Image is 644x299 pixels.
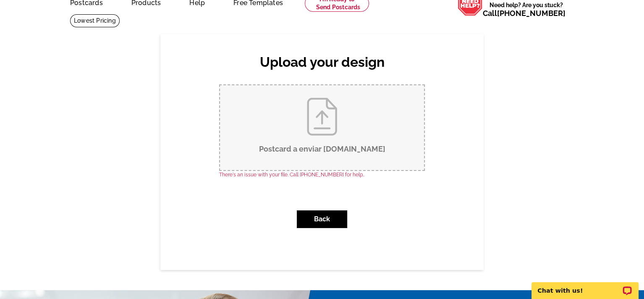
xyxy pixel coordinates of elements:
[211,54,433,70] h2: Upload your design
[483,9,565,18] span: Call
[526,273,644,299] iframe: LiveChat chat widget
[297,210,347,228] button: Back
[219,171,425,178] p: There's an issue with your file. Call [PHONE_NUMBER] for help..
[497,9,565,18] a: [PHONE_NUMBER]
[483,1,570,18] span: Need help? Are you stuck?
